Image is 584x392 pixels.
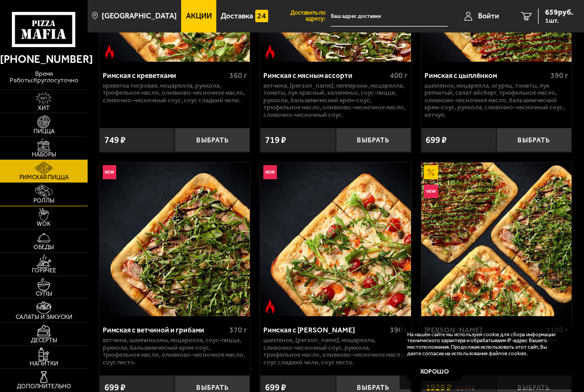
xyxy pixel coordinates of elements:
[263,165,277,179] img: Новинка
[496,128,572,152] button: Выбрать
[336,128,411,152] button: Выбрать
[99,162,250,316] a: НовинкаРимская с ветчиной и грибами
[421,162,572,316] img: Мама Миа
[407,331,561,357] p: На нашем сайте мы используем cookie для сбора информации технического характера и обрабатываем IP...
[424,165,437,179] img: Акционный
[104,383,125,392] span: 699 ₽
[104,135,125,145] span: 749 ₽
[424,71,548,80] div: Римская с цыплёнком
[255,9,268,23] img: 15daf4d41897b9f0e9f617042186c801.svg
[103,45,116,58] img: Острое блюдо
[407,362,462,381] button: Хорошо
[390,325,408,335] span: 390 г
[478,12,499,20] span: Войти
[265,135,286,145] span: 719 ₽
[263,325,387,334] div: Римская с [PERSON_NAME]
[263,82,408,119] p: ветчина, [PERSON_NAME], пепперони, моцарелла, томаты, лук красный, халапеньо, соус-пицца, руккола...
[102,12,177,20] span: [GEOGRAPHIC_DATA]
[263,45,277,58] img: Острое блюдо
[426,135,447,145] span: 699 ₽
[103,165,116,179] img: Новинка
[103,71,227,80] div: Римская с креветками
[186,12,212,20] span: Акции
[390,71,408,80] span: 400 г
[263,299,277,313] img: Острое блюдо
[550,71,568,80] span: 390 г
[229,71,247,80] span: 360 г
[545,9,573,16] span: 659 руб.
[424,185,437,198] img: Новинка
[260,162,410,316] img: Римская с томатами черри
[273,10,331,22] span: Доставить по адресу:
[456,383,475,391] s: 2147 ₽
[175,128,250,152] button: Выбрать
[265,383,286,392] span: 699 ₽
[331,6,448,27] input: Ваш адрес доставки
[103,82,247,104] p: креветка тигровая, моцарелла, руккола, трюфельное масло, оливково-чесночное масло, сливочно-чесно...
[103,325,227,334] div: Римская с ветчиной и грибами
[263,337,408,366] p: цыпленок, [PERSON_NAME], моцарелла, сливочно-чесночный соус, руккола, трюфельное масло, оливково-...
[99,162,250,316] img: Римская с ветчиной и грибами
[421,162,572,316] a: АкционныйНовинкаМама Миа
[263,71,387,80] div: Римская с мясным ассорти
[221,12,253,20] span: Доставка
[103,337,247,366] p: ветчина, шампиньоны, моцарелла, соус-пицца, руккола, бальзамический крем-соус, трюфельное масло, ...
[545,17,573,24] span: 1 шт.
[260,162,410,316] a: НовинкаОстрое блюдоРимская с томатами черри
[424,82,569,119] p: цыпленок, моцарелла, огурец, томаты, лук репчатый, салат айсберг, трюфельное масло, оливково-чесн...
[229,325,247,335] span: 370 г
